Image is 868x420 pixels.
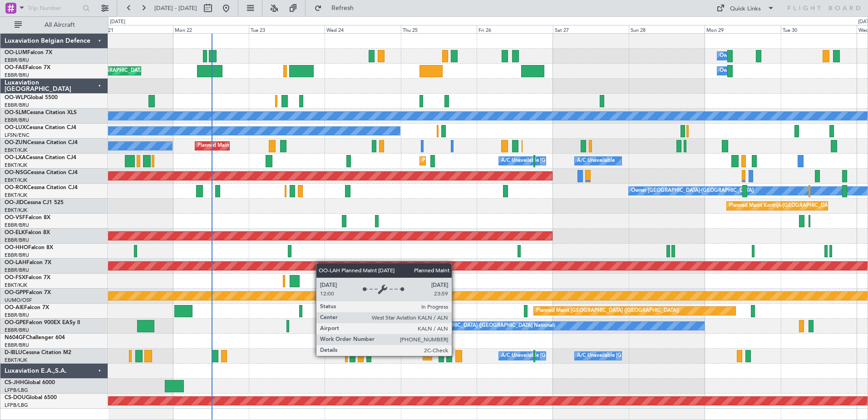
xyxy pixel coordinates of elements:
[5,387,28,394] a: LFPB/LBG
[5,162,27,169] a: EBKT/KJK
[5,117,29,124] a: EBBR/BRU
[5,320,26,325] span: OO-GPE
[781,25,857,33] div: Tue 30
[5,65,50,70] a: OO-FAEFalcon 7X
[5,342,29,349] a: EBBR/BRU
[10,18,99,32] button: All Aircraft
[5,170,78,175] a: OO-NSGCessna Citation CJ4
[249,25,325,33] div: Tue 23
[5,230,50,235] a: OO-ELKFalcon 8X
[324,5,362,11] span: Refresh
[5,327,29,334] a: EBBR/BRU
[5,110,26,115] span: OO-SLM
[5,305,24,310] span: OO-AIE
[5,267,29,274] a: EBBR/BRU
[5,260,51,265] a: OO-LAHFalcon 7X
[5,155,76,160] a: OO-LXACessna Citation CJ4
[5,50,27,55] span: OO-LUM
[5,395,57,400] a: CS-DOUGlobal 6500
[422,154,528,168] div: Planned Maint Kortrijk-[GEOGRAPHIC_DATA]
[5,192,27,199] a: EBKT/KJK
[173,25,249,33] div: Mon 22
[5,380,55,385] a: CS-JHHGlobal 6000
[5,282,27,289] a: EBKT/KJK
[553,25,629,33] div: Sat 27
[5,215,25,220] span: OO-VSF
[631,184,754,198] div: Owner [GEOGRAPHIC_DATA]-[GEOGRAPHIC_DATA]
[536,304,679,318] div: Planned Maint [GEOGRAPHIC_DATA] ([GEOGRAPHIC_DATA])
[325,25,400,33] div: Wed 24
[5,230,25,235] span: OO-ELK
[5,177,27,184] a: EBKT/KJK
[729,199,835,213] div: Planned Maint Kortrijk-[GEOGRAPHIC_DATA]
[5,185,27,190] span: OO-ROK
[705,25,780,33] div: Mon 29
[5,380,24,385] span: CS-JHH
[712,1,779,15] button: Quick Links
[5,155,26,160] span: OO-LXA
[5,245,28,250] span: OO-HHO
[5,275,25,280] span: OO-FSX
[58,64,222,78] div: Planned Maint [GEOGRAPHIC_DATA] ([GEOGRAPHIC_DATA] National)
[5,237,29,244] a: EBBR/BRU
[5,50,52,55] a: OO-LUMFalcon 7X
[5,170,27,175] span: OO-NSG
[401,25,477,33] div: Thu 25
[5,335,65,340] a: N604GFChallenger 604
[5,222,29,229] a: EBBR/BRU
[5,395,26,400] span: CS-DOU
[730,5,761,14] div: Quick Links
[629,25,705,33] div: Sun 28
[5,95,58,100] a: OO-WLPGlobal 5500
[5,312,29,319] a: EBBR/BRU
[5,200,64,205] a: OO-JIDCessna CJ1 525
[5,305,49,310] a: OO-AIEFalcon 7X
[577,349,722,363] div: A/C Unavailable [GEOGRAPHIC_DATA]-[GEOGRAPHIC_DATA]
[110,18,125,26] div: [DATE]
[720,64,781,78] div: Owner Melsbroek Air Base
[24,22,96,28] span: All Aircraft
[154,4,197,12] span: [DATE] - [DATE]
[5,290,51,295] a: OO-GPPFalcon 7X
[5,125,26,130] span: OO-LUX
[501,154,670,168] div: A/C Unavailable [GEOGRAPHIC_DATA] ([GEOGRAPHIC_DATA] National)
[5,290,26,295] span: OO-GPP
[5,260,26,265] span: OO-LAH
[28,1,80,15] input: Trip Number
[5,200,24,205] span: OO-JID
[5,297,32,304] a: UUMO/OSF
[403,319,555,333] div: No Crew [GEOGRAPHIC_DATA] ([GEOGRAPHIC_DATA] National)
[477,25,552,33] div: Fri 26
[720,49,781,63] div: Owner Melsbroek Air Base
[5,65,25,70] span: OO-FAE
[97,25,173,33] div: Sun 21
[5,95,27,100] span: OO-WLP
[5,57,29,64] a: EBBR/BRU
[5,350,22,355] span: D-IBLU
[5,402,28,409] a: LFPB/LBG
[5,102,29,109] a: EBBR/BRU
[5,207,27,214] a: EBKT/KJK
[5,335,26,340] span: N604GF
[5,275,50,280] a: OO-FSXFalcon 7X
[425,349,527,363] div: Planned Maint Nice ([GEOGRAPHIC_DATA])
[5,350,71,355] a: D-IBLUCessna Citation M2
[5,185,78,190] a: OO-ROKCessna Citation CJ4
[5,140,78,145] a: OO-ZUNCessna Citation CJ4
[5,215,50,220] a: OO-VSFFalcon 8X
[5,245,53,250] a: OO-HHOFalcon 8X
[310,1,365,15] button: Refresh
[5,125,76,130] a: OO-LUXCessna Citation CJ4
[501,349,670,363] div: A/C Unavailable [GEOGRAPHIC_DATA] ([GEOGRAPHIC_DATA] National)
[577,154,615,168] div: A/C Unavailable
[5,147,27,154] a: EBKT/KJK
[5,357,27,364] a: EBKT/KJK
[197,139,303,153] div: Planned Maint Kortrijk-[GEOGRAPHIC_DATA]
[5,252,29,259] a: EBBR/BRU
[5,140,27,145] span: OO-ZUN
[5,320,80,325] a: OO-GPEFalcon 900EX EASy II
[5,132,30,139] a: LFSN/ENC
[5,110,77,115] a: OO-SLMCessna Citation XLS
[5,72,29,79] a: EBBR/BRU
